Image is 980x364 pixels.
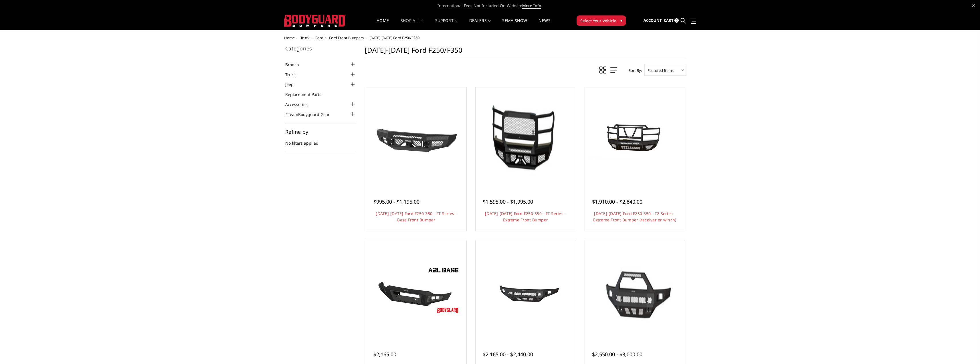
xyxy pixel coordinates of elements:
span: Account [644,18,662,23]
a: News [538,19,550,30]
span: [DATE]-[DATE] Ford F250/F350 [369,35,419,40]
span: $2,550.00 - $3,000.00 [592,351,642,358]
a: [DATE]-[DATE] Ford F250-350 - FT Series - Extreme Front Bumper [485,211,566,223]
a: 2017-2022 Ford F250-350 - FT Series - Base Front Bumper [368,89,465,186]
a: #TeamBodyguard Gear [285,111,337,117]
span: $2,165.00 [373,351,396,358]
a: [DATE]-[DATE] Ford F250-350 - T2 Series - Extreme Front Bumper (receiver or winch) [593,211,676,223]
a: shop all [401,19,424,30]
span: Select Your Vehicle [580,18,616,24]
a: Ford Front Bumpers [329,35,364,40]
a: A2L Series - Base Front Bumper (Non Winch) A2L Series - Base Front Bumper (Non Winch) [368,242,465,339]
a: Dealers [469,19,491,30]
span: $995.00 - $1,195.00 [373,198,419,205]
a: Account [644,13,662,28]
span: ▾ [620,17,622,23]
a: Truck [300,35,310,40]
a: Home [284,35,295,40]
img: 2017-2022 Ford F250-350 - FT Series - Extreme Front Bumper [477,89,574,186]
a: Home [377,19,389,30]
a: 2017-2022 Ford F250-350 - FT Series - Extreme Front Bumper 2017-2022 Ford F250-350 - FT Series - ... [477,89,574,186]
img: 2017-2022 Ford F250-350 - FT Series - Base Front Bumper [371,112,462,163]
span: 0 [674,18,679,23]
a: 2017-2022 Ford F250-350 - Freedom Series - Base Front Bumper (non-winch) 2017-2022 Ford F250-350 ... [477,242,574,339]
a: Support [435,19,458,30]
h5: Categories [285,46,356,51]
a: SEMA Show [502,19,527,30]
a: Jeep [285,81,301,87]
h1: [DATE]-[DATE] Ford F250/F350 [365,46,686,59]
span: $2,165.00 - $2,440.00 [483,351,533,358]
img: BODYGUARD BUMPERS [284,15,346,27]
a: Accessories [285,101,315,107]
a: Cart 0 [664,13,679,28]
a: Replacement Parts [285,91,328,97]
h5: Refine by [285,129,356,134]
a: [DATE]-[DATE] Ford F250-350 - FT Series - Base Front Bumper [376,211,457,223]
a: Bronco [285,62,306,68]
label: Sort By: [625,66,642,75]
a: 2017-2022 Ford F250-350 - Freedom Series - Sport Front Bumper (non-winch) 2017-2022 Ford F250-350... [586,242,684,339]
span: Cart [664,18,674,23]
a: Truck [285,72,303,78]
button: Select Your Vehicle [577,15,626,26]
span: $1,595.00 - $1,995.00 [483,198,533,205]
a: More Info [522,3,541,9]
span: $1,910.00 - $2,840.00 [592,198,642,205]
div: No filters applied [285,129,356,152]
a: 2017-2022 Ford F250-350 - T2 Series - Extreme Front Bumper (receiver or winch) 2017-2022 Ford F25... [586,89,684,186]
a: Ford [315,35,323,40]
